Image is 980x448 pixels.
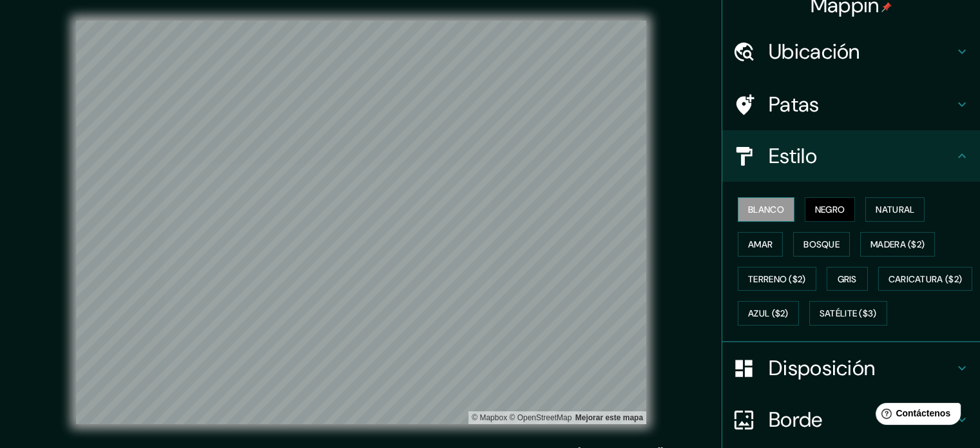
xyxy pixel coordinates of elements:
[870,239,925,250] font: Madera ($2)
[575,413,643,422] a: Map feedback
[76,21,646,424] canvas: Mapa
[827,267,868,291] button: Gris
[738,267,816,291] button: Terreno ($2)
[748,204,784,215] font: Blanco
[738,197,794,222] button: Blanco
[865,197,925,222] button: Natural
[748,273,806,285] font: Terreno ($2)
[575,413,643,422] font: Mejorar este mapa
[793,232,850,257] button: Bosque
[820,308,877,320] font: Satélite ($3)
[738,301,799,326] button: Azul ($2)
[769,142,817,170] font: Estilo
[722,130,980,182] div: Estilo
[878,267,973,291] button: Caricatura ($2)
[509,413,572,422] font: © OpenStreetMap
[769,38,860,65] font: Ubicación
[876,204,914,215] font: Natural
[722,79,980,130] div: Patas
[748,308,789,320] font: Azul ($2)
[472,413,507,422] font: © Mapbox
[769,355,875,382] font: Disposición
[769,91,820,118] font: Patas
[815,204,845,215] font: Negro
[881,2,892,12] img: pin-icon.png
[722,26,980,77] div: Ubicación
[472,413,507,422] a: Mapbox
[722,342,980,394] div: Disposición
[509,413,572,422] a: Mapa de OpenStreet
[769,406,823,433] font: Borde
[722,394,980,445] div: Borde
[865,398,966,434] iframe: Lanzador de widgets de ayuda
[809,301,887,326] button: Satélite ($3)
[860,232,935,257] button: Madera ($2)
[803,239,840,250] font: Bosque
[838,273,857,285] font: Gris
[748,239,773,250] font: Amar
[805,197,856,222] button: Negro
[738,232,783,257] button: Amar
[889,273,963,285] font: Caricatura ($2)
